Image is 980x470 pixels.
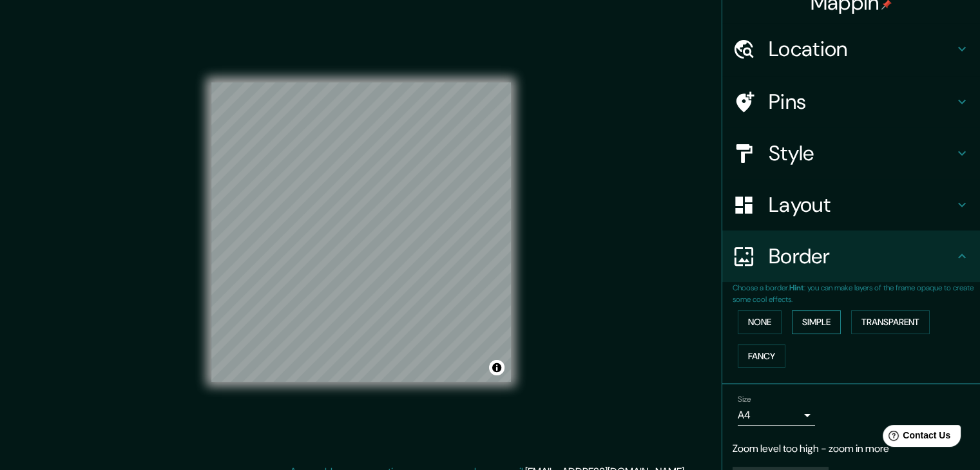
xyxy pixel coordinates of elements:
[769,192,954,218] h4: Layout
[733,441,970,456] p: Zoom level too high - zoom in more
[722,179,980,230] div: Layout
[865,420,966,456] iframe: Help widget launcher
[489,360,504,375] button: Toggle attribution
[789,283,804,293] b: Hint
[733,282,980,305] p: Choose a border. : you can make layers of the frame opaque to create some cool effects.
[851,310,930,334] button: Transparent
[211,82,511,382] canvas: Map
[792,310,841,334] button: Simple
[738,344,785,368] button: Fancy
[738,310,782,334] button: None
[769,36,954,62] h4: Location
[722,23,980,75] div: Location
[769,140,954,166] h4: Style
[722,230,980,282] div: Border
[722,76,980,127] div: Pins
[769,243,954,269] h4: Border
[738,394,751,405] label: Size
[769,89,954,115] h4: Pins
[722,127,980,179] div: Style
[738,405,815,426] div: A4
